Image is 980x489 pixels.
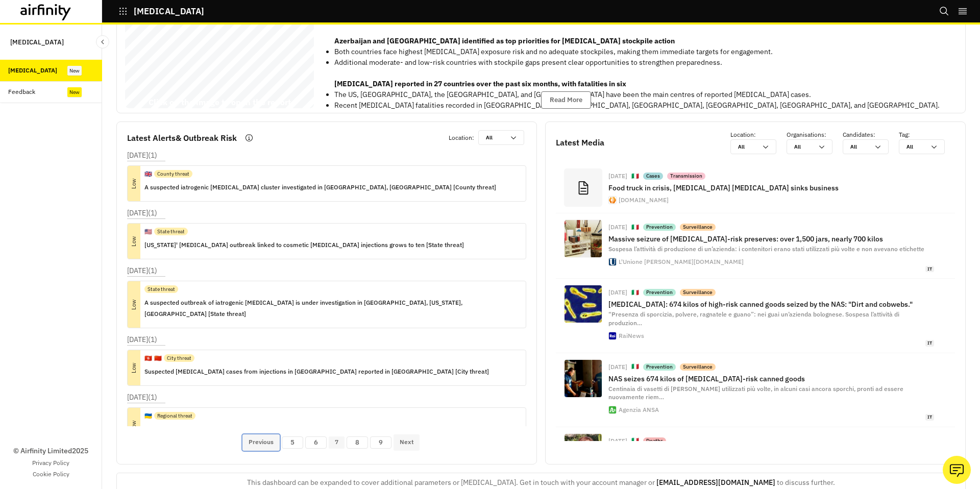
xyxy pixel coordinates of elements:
[144,366,489,377] p: Suspected [MEDICAL_DATA] cases from injections in [GEOGRAPHIC_DATA] reported in [GEOGRAPHIC_DATA]...
[157,228,185,235] p: State threat
[449,133,474,142] p: Location :
[10,33,64,52] p: [MEDICAL_DATA]
[556,279,955,353] a: [DATE]🇮🇹PreventionSurveillance[MEDICAL_DATA]: 674 kilos of high-risk canned goods seized by the N...
[144,182,496,193] p: A suspected iatrogenic [MEDICAL_DATA] cluster investigated in [GEOGRAPHIC_DATA], [GEOGRAPHIC_DATA...
[608,173,627,179] div: [DATE]
[670,173,702,180] p: Transmission
[646,173,660,180] p: Cases
[127,132,237,144] p: Latest Alerts & Outbreak Risk
[157,170,189,178] p: County threat
[134,7,204,16] p: [MEDICAL_DATA]
[939,3,949,20] button: Search
[609,406,616,413] img: favicon.png
[608,364,627,370] div: [DATE]
[608,224,627,230] div: [DATE]
[609,197,616,204] img: faviconV2
[656,478,775,487] a: [EMAIL_ADDRESS][DOMAIN_NAME]
[142,107,156,109] span: Private & Co nfidential
[67,66,82,76] div: New
[144,239,464,251] p: [US_STATE]' [MEDICAL_DATA] outbreak linked to cosmetic [MEDICAL_DATA] injections grows to ten [St...
[565,220,602,257] img: image.webp
[154,354,162,363] p: 🇨🇳
[394,434,420,451] button: Next
[8,66,57,75] div: [MEDICAL_DATA]
[730,130,787,139] p: Location :
[683,289,713,296] p: Surveillance
[556,353,955,427] a: [DATE]🇮🇹PreventionSurveillanceNAS seizes 674 kilos of [MEDICAL_DATA]-risk canned goodsCentinaia d...
[608,438,627,444] div: [DATE]
[608,235,934,243] p: Massive seizure of [MEDICAL_DATA]-risk preserves: over 1,500 jars, nearly 700 kilos
[556,162,955,213] a: [DATE]🇮🇹CasesTransmissionFood truck in crisis, [MEDICAL_DATA] [MEDICAL_DATA] sinks business[DOMAI...
[646,289,673,296] p: Prevention
[646,437,663,445] p: Deaths
[127,334,157,345] p: [DATE] ( 1 )
[8,87,35,96] div: Feedback
[144,227,152,236] p: 🇺🇸
[608,375,934,383] p: NAS seizes 674 kilos of [MEDICAL_DATA]-risk canned goods
[33,470,69,479] a: Cookie Policy
[925,266,934,273] span: it
[242,434,280,451] button: Previous
[619,197,669,203] div: [DOMAIN_NAME]
[556,136,604,149] p: Latest Media
[646,224,673,231] p: Prevention
[144,411,152,421] p: 🇺🇦
[116,361,152,374] p: Low
[608,245,924,253] span: Sospesa l’attività di produzione di un’azienda: i contenitori erano stati utilizzati più volte e ...
[334,89,940,100] p: The US, [GEOGRAPHIC_DATA], the [GEOGRAPHIC_DATA], and [GEOGRAPHIC_DATA] have been the main centre...
[925,340,934,347] span: it
[843,130,899,139] p: Candidates :
[13,446,88,456] p: © Airfinity Limited 2025
[116,235,152,248] p: Low
[541,91,591,109] button: Read More
[347,436,368,449] button: 8
[96,35,109,48] button: Close Sidebar
[608,300,934,308] p: [MEDICAL_DATA]: 674 kilos of high-risk canned goods seized by the NAS: "Dirt and cobwebs."
[609,332,616,339] img: favicon-32x32.png
[943,456,971,484] button: Ask our analysts
[127,208,157,218] p: [DATE] ( 1 )
[67,87,82,97] div: New
[565,285,602,323] img: 1754627180308_botulino.jpg
[127,392,157,403] p: [DATE] ( 1 )
[899,130,955,139] p: Tag :
[118,3,204,20] button: [MEDICAL_DATA]
[305,436,327,449] button: 6
[608,385,903,401] span: Centinaia di vasetti di [PERSON_NAME] utilizzati più volte, in alcuni casi ancora sporchi, pronti...
[155,13,276,99] span: This Airfinity report is intended to be used by [PERSON_NAME] at null exclusively. Not for reprod...
[127,265,157,276] p: [DATE] ( 1 )
[144,424,440,435] p: First case of [MEDICAL_DATA] in [GEOGRAPHIC_DATA], [GEOGRAPHIC_DATA] this year [Regional threat]
[116,419,152,432] p: Low
[608,289,627,296] div: [DATE]
[190,31,194,42] span: -
[130,83,168,94] span: [DATE]
[116,177,152,190] p: Low
[131,107,136,109] span: © 2025
[608,310,899,327] span: “Presenza di sporcizia, polvere, ragnatele e guano”: nei guai un’azienda bolognese. Sospesa l’att...
[646,363,673,371] p: Prevention
[141,107,142,109] span: –
[619,407,659,413] div: Agenzia ANSA
[631,362,639,371] p: 🇮🇹
[247,477,835,488] p: This dashboard can be expanded to cover additional parameters or [MEDICAL_DATA]. Get in touch wit...
[144,169,152,179] p: 🇬🇧
[148,285,175,293] p: State threat
[144,297,518,320] p: A suspected outbreak of iatrogenic [MEDICAL_DATA] is under investigation in [GEOGRAPHIC_DATA], [U...
[334,100,940,111] p: Recent [MEDICAL_DATA] fatalities recorded in [GEOGRAPHIC_DATA], [GEOGRAPHIC_DATA], [GEOGRAPHIC_DA...
[565,360,602,397] img: 9f3a9e17bdc34811be8bb88f81d28bbe.jpg
[631,436,639,445] p: 🇮🇹
[683,224,713,231] p: Surveillance
[370,436,391,449] button: 9
[565,434,602,471] img: image.webp
[619,259,744,265] div: L'Unione [PERSON_NAME][DOMAIN_NAME]
[194,31,268,42] span: annual Report
[631,288,639,297] p: 🇮🇹
[787,130,843,139] p: Organisations :
[329,436,345,449] button: 7
[157,412,192,420] p: Regional threat
[556,213,955,279] a: [DATE]🇮🇹PreventionSurveillanceMassive seizure of [MEDICAL_DATA]-risk preserves: over 1,500 jars, ...
[609,258,616,265] img: favicon.ico
[334,57,940,68] p: Additional moderate- and low-risk countries with stockpile gaps present clear opportunities to st...
[130,31,240,42] span: [MEDICAL_DATA] Bi
[683,363,713,371] p: Surveillance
